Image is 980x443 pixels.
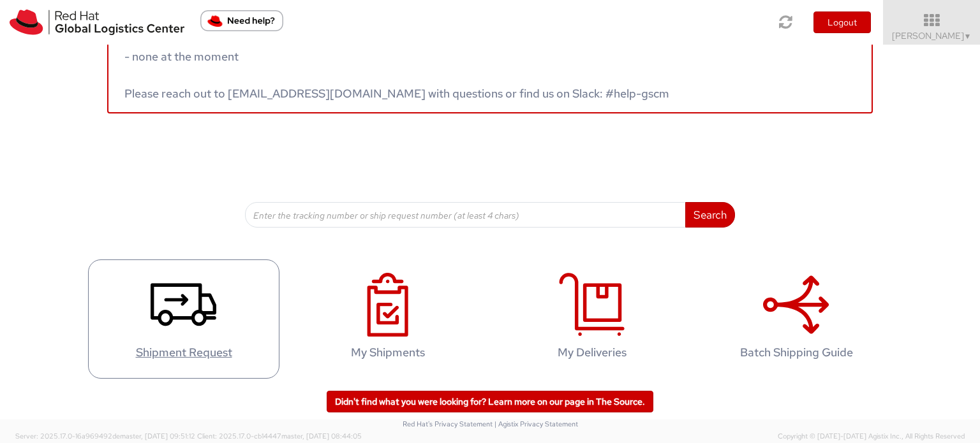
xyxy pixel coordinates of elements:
h4: My Shipments [306,346,470,359]
a: My Deliveries [496,259,688,379]
a: Service disruptions - none at the moment Please reach out to [EMAIL_ADDRESS][DOMAIN_NAME] with qu... [107,10,873,113]
h4: Batch Shipping Guide [714,346,879,359]
span: master, [DATE] 08:44:05 [281,432,362,440]
span: Server: 2025.17.0-16a969492de [15,432,195,440]
a: Batch Shipping Guide [701,259,892,379]
a: | Agistix Privacy Statement [494,419,578,428]
span: Copyright © [DATE]-[DATE] Agistix Inc., All Rights Reserved [778,432,965,442]
span: - none at the moment Please reach out to [EMAIL_ADDRESS][DOMAIN_NAME] with questions or find us o... [124,49,669,101]
button: Search [685,202,735,228]
h4: My Deliveries [510,346,674,359]
button: Logout [813,11,871,33]
input: Enter the tracking number or ship request number (at least 4 chars) [245,202,686,228]
img: rh-logistics-00dfa346123c4ec078e1.svg [10,10,184,35]
h4: Shipment Request [101,346,266,359]
a: Shipment Request [88,259,279,379]
a: My Shipments [292,259,484,379]
a: Didn't find what you were looking for? Learn more on our page in The Source. [327,391,653,412]
span: [PERSON_NAME] [892,30,972,41]
button: Need help? [200,10,283,31]
span: ▼ [964,31,972,41]
span: Client: 2025.17.0-cb14447 [197,432,362,440]
a: Red Hat's Privacy Statement [403,419,493,428]
span: master, [DATE] 09:51:12 [120,432,195,440]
